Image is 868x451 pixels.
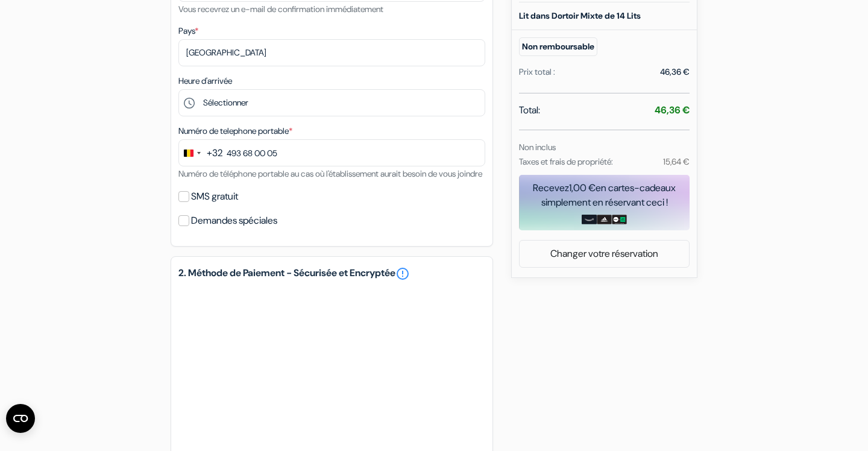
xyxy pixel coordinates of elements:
[6,404,35,433] button: Ouvrir le widget CMP
[519,37,597,56] small: Non remboursable
[519,181,690,210] div: Recevez en cartes-cadeaux simplement en réservant ceci !
[663,156,690,167] small: 15,64 €
[179,140,222,166] button: Change country, selected Belgium (+32)
[519,142,556,153] small: Non inclus
[519,103,540,118] span: Total:
[191,212,277,229] label: Demandes spéciales
[660,66,690,78] div: 46,36 €
[655,104,690,116] strong: 46,36 €
[582,215,597,224] img: amazon-card-no-text.png
[597,215,612,224] img: adidas-card.png
[519,156,613,167] small: Taxes et frais de propriété:
[569,181,596,194] span: 1,00 €
[178,125,292,137] label: Numéro de telephone portable
[519,66,555,78] div: Prix total :
[178,168,482,179] small: Numéro de téléphone portable au cas où l'établissement aurait besoin de vous joindre
[395,266,410,281] a: error_outline
[520,242,689,265] a: Changer votre réservation
[191,188,238,205] label: SMS gratuit
[519,10,641,21] b: Lit dans Dortoir Mixte de 14 Lits
[178,25,198,37] label: Pays
[178,139,485,166] input: 470 12 34 56
[178,75,232,87] label: Heure d'arrivée
[178,266,485,281] h5: 2. Méthode de Paiement - Sécurisée et Encryptée
[178,4,383,14] small: Vous recevrez un e-mail de confirmation immédiatement
[612,215,627,224] img: uber-uber-eats-card.png
[207,146,222,160] div: +32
